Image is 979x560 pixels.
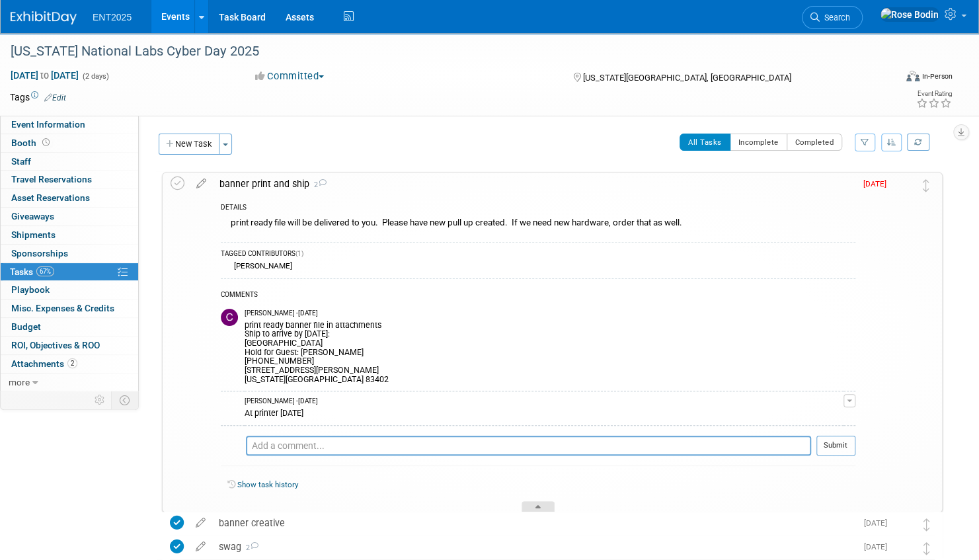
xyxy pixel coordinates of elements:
[1,245,138,262] a: Sponsorships
[241,543,258,552] span: 2
[237,480,298,489] a: Show task history
[93,12,132,22] span: ENT2025
[221,203,855,214] div: DETAILS
[680,134,730,151] button: All Tasks
[812,69,953,89] div: Event Format
[1,355,138,373] a: Attachments2
[923,179,929,192] i: Move task
[81,72,109,81] span: (2 days)
[212,512,856,534] div: banner creative
[38,70,51,81] span: to
[10,69,79,81] span: [DATE] [DATE]
[1,226,138,244] a: Shipments
[190,178,213,190] a: edit
[11,340,100,350] span: ROI, Objectives & ROO
[1,300,138,317] a: Misc. Expenses & Credits
[11,248,68,259] span: Sponsorships
[11,284,50,295] span: Playbook
[880,7,939,22] img: Rose Bodin
[213,173,855,195] div: banner print and ship
[11,211,54,221] span: Giveaways
[9,377,30,387] span: more
[212,536,856,558] div: swag
[159,134,219,155] button: New Task
[40,138,52,147] span: Booth not reserved yet
[11,229,56,240] span: Shipments
[864,542,894,551] span: [DATE]
[269,397,342,406] span: [PERSON_NAME] - [DATE]
[923,518,930,531] i: Move task
[44,93,66,102] a: Edit
[67,358,77,368] span: 2
[221,397,262,409] img: Rose Bodin
[11,138,52,148] span: Booth
[221,289,855,303] div: COMMENTS
[864,518,894,528] span: [DATE]
[11,174,92,184] span: Travel Reservations
[269,406,843,419] div: At printer [DATE]
[1,208,138,225] a: Giveaways
[221,214,855,235] div: print ready file will be delivered to you. Please have new pull up created. If we need new hardwa...
[11,303,114,313] span: Misc. Expenses & Credits
[189,517,212,529] a: edit
[907,134,929,151] a: Refresh
[863,179,893,188] span: [DATE]
[923,542,930,555] i: Move task
[231,261,292,270] div: [PERSON_NAME]
[787,134,843,151] button: Completed
[6,40,873,63] div: [US_STATE] National Labs Cyber Day 2025
[1,318,138,336] a: Budget
[802,6,863,29] a: Search
[269,309,342,318] span: [PERSON_NAME] - [DATE]
[1,134,138,152] a: Booth
[221,249,855,260] div: TAGGED CONTRIBUTORS
[11,11,77,24] img: ExhibitDay
[1,374,138,391] a: more
[11,321,41,332] span: Budget
[1,263,138,281] a: Tasks67%
[189,541,212,553] a: edit
[36,266,54,276] span: 67%
[1,281,138,299] a: Playbook
[1,337,138,354] a: ROI, Objectives & ROO
[10,266,54,277] span: Tasks
[1,189,138,207] a: Asset Reservations
[269,318,843,384] div: print ready banner file in attachments Ship to arrive by [DATE]: [GEOGRAPHIC_DATA] Hold for Guest...
[820,13,850,22] span: Search
[11,358,77,369] span: Attachments
[10,91,66,104] td: Tags
[309,180,327,189] span: 2
[251,69,329,83] button: Committed
[1,153,138,171] a: Staff
[730,134,787,151] button: Incomplete
[11,119,85,130] span: Event Information
[89,391,112,409] td: Personalize Event Tab Strip
[893,177,913,223] img: Rose Bodin
[906,71,920,81] img: Format-Inperson.png
[916,91,952,97] div: Event Rating
[921,71,953,81] div: In-Person
[1,116,138,134] a: Event Information
[816,436,855,456] button: Submit
[11,156,31,167] span: Staff
[11,192,90,203] span: Asset Reservations
[1,171,138,188] a: Travel Reservations
[112,391,139,409] td: Toggle Event Tabs
[221,309,238,326] img: Colleen Mueller
[582,73,791,83] span: [US_STATE][GEOGRAPHIC_DATA], [GEOGRAPHIC_DATA]
[295,250,303,257] span: (1)
[221,436,262,448] img: Rose Bodin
